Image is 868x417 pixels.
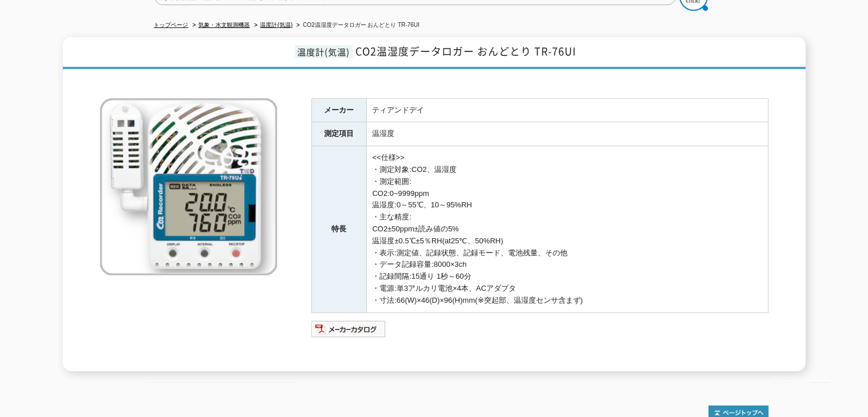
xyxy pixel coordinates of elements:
[311,327,386,336] a: メーカーカタログ
[311,122,366,146] th: 測定項目
[100,98,277,275] img: CO2温湿度データロガー おんどとり TR-76UI
[311,320,386,338] img: メーカーカタログ
[199,22,250,28] a: 気象・水文観測機器
[261,22,293,28] a: 温度計(気温)
[294,19,419,31] li: CO2温湿度データロガー おんどとり TR-76UI
[356,43,577,59] span: CO2温湿度データロガー おんどとり TR-76UI
[366,98,768,122] td: ティアンドデイ
[366,146,768,312] td: <<仕様>> ・測定対象:CO2、温湿度 ・測定範囲: CO2:0~9999ppm 温湿度:0～55℃、10～95%RH ・主な精度: CO2±50ppm±読み値の5% 温湿度±0.5℃±5％R...
[366,122,768,146] td: 温湿度
[311,146,366,312] th: 特長
[311,98,366,122] th: メーカー
[154,22,189,28] a: トップページ
[295,45,353,58] span: 温度計(気温)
